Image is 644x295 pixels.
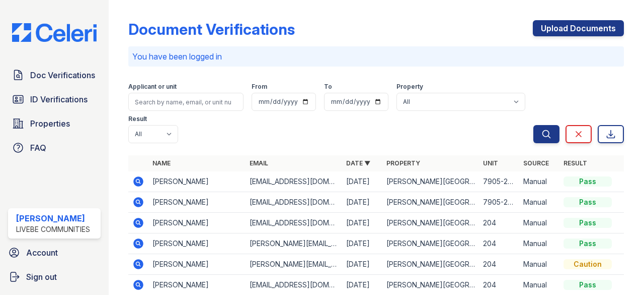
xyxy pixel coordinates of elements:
td: [PERSON_NAME][GEOGRAPHIC_DATA] [382,233,479,254]
td: Manual [519,213,559,233]
td: [EMAIL_ADDRESS][DOMAIN_NAME] [246,192,342,213]
a: Account [4,243,105,263]
td: [DATE] [342,213,382,233]
input: Search by name, email, or unit number [128,93,244,111]
td: Manual [519,192,559,213]
td: [EMAIL_ADDRESS][DOMAIN_NAME] [246,171,342,192]
span: FAQ [30,142,46,154]
div: LiveBe Communities [16,224,90,234]
div: Pass [563,176,612,187]
label: Property [396,83,423,91]
td: [PERSON_NAME] [148,171,245,192]
td: [PERSON_NAME] [148,213,245,233]
td: 7905-204 [479,171,519,192]
a: Name [152,159,171,167]
div: Document Verifications [128,20,295,38]
a: Result [563,159,587,167]
td: Manual [519,254,559,275]
a: Email [250,159,268,167]
div: Caution [563,259,612,269]
span: Account [26,247,58,259]
div: Pass [563,280,612,290]
td: Manual [519,171,559,192]
a: Upload Documents [533,20,624,36]
a: ID Verifications [8,89,101,109]
span: Sign out [26,271,57,283]
a: Unit [483,159,498,167]
a: Sign out [4,267,105,287]
a: Source [523,159,549,167]
td: 204 [479,213,519,233]
td: [PERSON_NAME] [148,192,245,213]
td: [PERSON_NAME] [148,254,245,275]
p: You have been logged in [132,50,620,63]
span: Doc Verifications [30,69,95,81]
td: Manual [519,233,559,254]
span: Properties [30,117,70,130]
td: [DATE] [342,171,382,192]
a: Doc Verifications [8,65,101,85]
td: [PERSON_NAME][GEOGRAPHIC_DATA] [382,192,479,213]
div: Pass [563,239,612,249]
label: From [252,83,267,91]
div: Pass [563,218,612,228]
td: [PERSON_NAME][GEOGRAPHIC_DATA] [382,254,479,275]
div: [PERSON_NAME] [16,212,90,224]
a: Date ▼ [346,159,370,167]
td: [PERSON_NAME][GEOGRAPHIC_DATA] [382,171,479,192]
div: Pass [563,197,612,207]
a: FAQ [8,138,101,158]
label: Result [128,115,147,123]
td: [PERSON_NAME] [148,233,245,254]
td: [PERSON_NAME][EMAIL_ADDRESS][DOMAIN_NAME] [246,254,342,275]
span: ID Verifications [30,93,88,105]
td: [DATE] [342,192,382,213]
a: Properties [8,113,101,134]
td: [DATE] [342,254,382,275]
td: [PERSON_NAME][EMAIL_ADDRESS][DOMAIN_NAME] [246,233,342,254]
td: 7905-204 [479,192,519,213]
img: CE_Logo_Blue-a8612792a0a2168367f1c8372b55b34899dd931a85d93a1a3d3e32e68fde9ad4.png [4,23,105,42]
td: [EMAIL_ADDRESS][DOMAIN_NAME] [246,213,342,233]
a: Property [386,159,420,167]
td: 204 [479,254,519,275]
td: [PERSON_NAME][GEOGRAPHIC_DATA] [382,213,479,233]
label: Applicant or unit [128,83,177,91]
td: 204 [479,233,519,254]
td: [DATE] [342,233,382,254]
label: To [324,83,332,91]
